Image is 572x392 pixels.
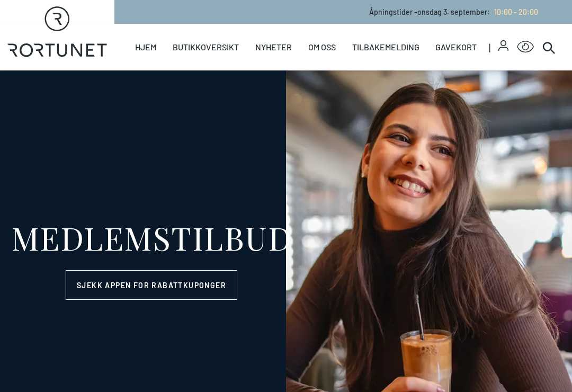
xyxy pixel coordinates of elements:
[173,24,239,70] a: Butikkoversikt
[517,39,534,56] button: Open Accessibility Menu
[494,7,538,16] span: 10:00 - 20:00
[490,7,538,16] a: 10:00 - 20:00
[308,24,336,70] a: Om oss
[11,221,292,253] div: MEDLEMSTILBUD
[489,24,498,70] span: |
[66,270,237,300] a: Sjekk appen for rabattkuponger
[255,24,292,70] a: Nyheter
[369,6,538,17] p: Åpningstider - onsdag 3. september :
[435,24,477,70] a: Gavekort
[135,24,156,70] a: Hjem
[352,24,419,70] a: Tilbakemelding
